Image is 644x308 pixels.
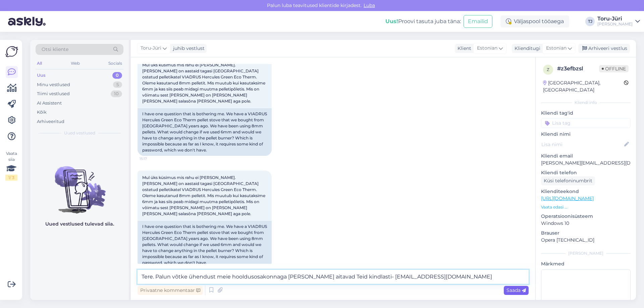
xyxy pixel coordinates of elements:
[37,81,70,88] div: Minu vestlused
[37,109,47,116] div: Kõik
[585,17,595,26] div: TJ
[5,175,17,181] div: 1 / 3
[506,287,526,293] span: Saada
[69,59,81,68] div: Web
[138,108,272,156] div: I have one question that is bothering me. We have a VIADRUS Hercules Green Eco Therm pellet stove...
[36,59,43,68] div: All
[541,188,631,195] p: Klienditeekond
[37,100,62,107] div: AI Assistent
[112,72,122,79] div: 0
[541,169,631,176] p: Kliendi telefon
[362,2,377,8] span: Luba
[512,45,540,52] div: Klienditugi
[578,44,630,53] div: Arhiveeri vestlus
[547,67,549,72] span: z
[541,237,631,244] p: Opera [TECHNICAL_ID]
[140,156,165,161] span: 15:17
[541,220,631,227] p: Windows 10
[546,45,567,52] span: Estonian
[541,160,631,167] p: [PERSON_NAME][EMAIL_ADDRESS][DOMAIN_NAME]
[138,286,203,295] div: Privaatne kommentaar
[37,118,64,125] div: Arhiveeritud
[64,130,95,136] span: Uued vestlused
[170,45,205,52] div: juhib vestlust
[597,16,640,27] a: Toru-Jüri[PERSON_NAME]
[45,221,114,228] p: Uued vestlused tulevad siia.
[455,45,471,52] div: Klient
[500,15,569,27] div: Väljaspool tööaega
[541,204,631,210] p: Vaata edasi ...
[541,176,595,185] div: Küsi telefoninumbrit
[597,16,633,21] div: Toru-Jüri
[599,65,629,72] span: Offline
[141,45,161,52] span: Toru-Jüri
[541,195,594,201] a: [URL][DOMAIN_NAME]
[142,175,266,216] span: Mul üks küsimus mis rahu ei [PERSON_NAME]. [PERSON_NAME] on aastaid tagasi [GEOGRAPHIC_DATA] oste...
[541,110,631,117] p: Kliendi tag'id
[107,59,123,68] div: Socials
[541,131,631,138] p: Kliendi nimi
[464,15,492,28] button: Emailid
[138,221,272,268] div: I have one question that is bothering me. We have a VIADRUS Hercules Green Eco Therm pellet stove...
[597,21,633,27] div: [PERSON_NAME]
[541,118,631,128] input: Lisa tag
[541,152,631,160] p: Kliendi email
[541,141,623,148] input: Lisa nimi
[541,213,631,220] p: Operatsioonisüsteem
[138,270,529,284] textarea: Tere. Palun võtke ühendust meie hooldusosakonnaga [PERSON_NAME] aitavad Teid kindlasti- [EMAIL_AD...
[385,18,398,24] b: Uus!
[543,79,624,94] div: [GEOGRAPHIC_DATA], [GEOGRAPHIC_DATA]
[111,90,122,97] div: 10
[541,260,631,267] p: Märkmed
[541,250,631,256] div: [PERSON_NAME]
[30,154,129,214] img: No chats
[37,72,46,79] div: Uus
[557,65,599,73] div: # z3efbzsl
[541,100,631,106] div: Kliendi info
[5,45,18,58] img: Askly Logo
[113,81,122,88] div: 5
[541,230,631,237] p: Brauser
[5,150,17,181] div: Vaata siia
[37,90,70,97] div: Tiimi vestlused
[477,45,497,52] span: Estonian
[42,46,68,53] span: Otsi kliente
[385,17,461,25] div: Proovi tasuta juba täna:
[142,62,266,104] span: Mul üks küsimus mis rahu ei [PERSON_NAME]. [PERSON_NAME] on aastaid tagasi [GEOGRAPHIC_DATA] oste...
